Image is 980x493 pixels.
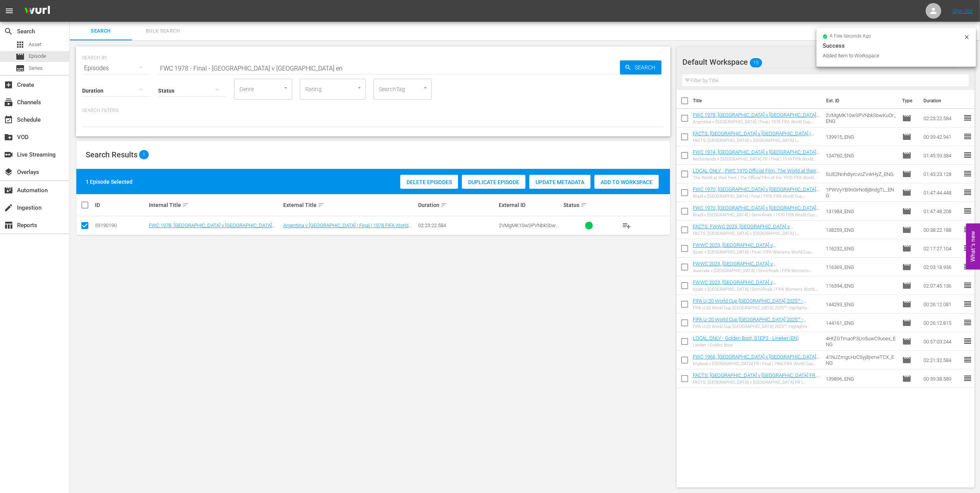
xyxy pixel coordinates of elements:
[693,168,819,179] a: LOCAL ONLY - FWC 1970 Official Film, The World at their Feet (EN)
[149,200,281,210] div: Internal Title
[4,27,13,36] span: Search
[920,202,963,221] td: 01:47:48.208
[693,90,822,112] th: Title
[318,202,325,209] span: sort
[963,299,972,309] span: reorder
[902,114,911,123] span: Episode
[693,261,776,272] a: FWWC 2023, [GEOGRAPHIC_DATA] v [GEOGRAPHIC_DATA] (EN)
[149,222,275,234] a: FWC 1978, [GEOGRAPHIC_DATA] v [GEOGRAPHIC_DATA] (EN)
[920,295,963,314] td: 00:26:12.081
[441,202,448,209] span: sort
[4,115,13,124] span: Schedule
[620,60,661,74] button: Search
[963,262,972,271] span: reorder
[823,369,899,388] td: 139896_ENG
[963,132,972,141] span: reorder
[282,84,289,91] button: Open
[920,369,963,388] td: 00:39:38.589
[594,179,659,185] span: Add to Workspace
[16,52,25,61] span: Episode
[594,175,659,189] button: Add to Workspace
[693,287,820,292] div: Spain v [GEOGRAPHIC_DATA] | Semi-finals | FIFA Women's World Cup Australia & [GEOGRAPHIC_DATA] 20...
[823,41,970,50] div: Success
[920,165,963,183] td: 01:43:23.128
[4,98,13,107] span: Channels
[693,268,820,273] div: Australia v [GEOGRAPHIC_DATA] | Semi-finals | FIFA Women's World Cup Australia & [GEOGRAPHIC_DATA...
[902,132,911,141] span: Episode
[963,281,972,290] span: reorder
[86,178,133,186] div: 1 Episode Selected
[963,206,972,215] span: reorder
[16,64,25,73] span: subtitles
[902,355,911,365] span: Episode
[902,281,911,290] span: Episode
[4,203,13,212] span: Ingestion
[136,27,189,36] span: Bulk Search
[16,40,25,49] span: Asset
[963,169,972,178] span: reorder
[952,8,973,14] a: Sign Out
[693,380,820,385] div: FACTS: [GEOGRAPHIC_DATA] v [GEOGRAPHIC_DATA] FR | [GEOGRAPHIC_DATA] 1966
[902,337,911,346] span: Episode
[693,175,820,180] div: The World at their Feet | The Official Film of the 1970 FIFA World Cup™
[693,242,776,254] a: FWWC 2023, [GEOGRAPHIC_DATA] v [GEOGRAPHIC_DATA] (EN)
[4,133,13,142] span: VOD
[823,146,899,165] td: 134760_ENG
[823,314,899,332] td: 144161_ENG
[693,224,793,235] a: FACTS: FWWC 2023, [GEOGRAPHIC_DATA] v [GEOGRAPHIC_DATA] (EN)
[580,202,587,209] span: sort
[823,52,962,60] div: Added Item to Workspace
[693,112,819,124] a: FWC 1978, [GEOGRAPHIC_DATA] v [GEOGRAPHIC_DATA] (EN)
[563,200,615,210] div: Status
[902,169,911,179] span: Episode
[920,314,963,332] td: 00:26:12.815
[529,179,591,185] span: Update Metadata
[95,222,146,228] div: 59190190
[902,207,911,216] span: Episode
[418,200,496,210] div: Duration
[693,343,799,348] div: Lineker | Golden Boot
[830,33,871,40] span: a few seconds ago
[963,318,972,327] span: reorder
[693,138,820,143] div: FACTS: [GEOGRAPHIC_DATA] v [GEOGRAPHIC_DATA] | [GEOGRAPHIC_DATA] 1978
[622,221,631,230] span: playlist_add
[4,167,13,177] span: Overlays
[693,372,820,384] a: FACTS: [GEOGRAPHIC_DATA] v [GEOGRAPHIC_DATA] FR | [GEOGRAPHIC_DATA] 1966 (EN)
[693,335,799,341] a: LOCAL ONLY - Golden Boot, S1EP2 - Lineker (EN)
[693,131,814,142] a: FACTS: [GEOGRAPHIC_DATA] v [GEOGRAPHIC_DATA] | [GEOGRAPHIC_DATA] 1978 (EN)
[529,175,591,189] button: Update Metadata
[462,175,525,189] button: Duplicate Episode
[902,300,911,309] span: Episode
[902,318,911,328] span: Episode
[897,90,919,112] th: Type
[632,60,661,74] span: Search
[750,55,762,71] span: 15
[693,186,819,198] a: FWC 1970, [GEOGRAPHIC_DATA] v [GEOGRAPHIC_DATA], Final - FMR (EN)
[693,231,820,236] div: FACTS: [GEOGRAPHIC_DATA] v [GEOGRAPHIC_DATA] | [GEOGRAPHIC_DATA]/[GEOGRAPHIC_DATA] 2023
[963,188,972,197] span: reorder
[902,188,911,197] span: Episode
[29,64,43,72] span: Series
[693,250,820,255] div: Spain v [GEOGRAPHIC_DATA] | Final | FIFA Women's World Cup Australia & [GEOGRAPHIC_DATA] 2023™ | ...
[693,212,820,217] div: Brazil v [GEOGRAPHIC_DATA] | Semi-finals | 1970 FIFA World Cup [GEOGRAPHIC_DATA]™ | Full Match Re...
[823,183,899,202] td: 1PWVyYB9n0irNo8j8ndgTL_ENG
[19,2,56,20] img: ans4CAIJ8jUAAAAAAAAAAAAAAAAAAAAAAAAgQb4GAAAAAAAAAAAAAAAAAAAAAAAAJMjXAAAAAAAAAAAAAAAAAAAAAAAAgAT5G...
[963,113,972,122] span: reorder
[963,225,972,234] span: reorder
[4,80,13,90] span: add_box
[693,194,820,199] div: Brazil v [GEOGRAPHIC_DATA] | Final | 1970 FIFA World Cup [GEOGRAPHIC_DATA]™ | Full Match Replay
[919,90,965,112] th: Duration
[283,222,412,234] a: Argentina v [GEOGRAPHIC_DATA] | Final | 1978 FIFA World Cup [GEOGRAPHIC_DATA]™ | Full Match Replay
[400,175,458,189] button: Delete Episodes
[82,57,150,79] div: Episodes
[920,146,963,165] td: 01:45:59.384
[617,216,636,235] button: playlist_add
[4,221,13,230] span: Reports
[966,224,980,270] button: Open Feedback Widget
[823,239,899,258] td: 116232_ENG
[418,222,496,228] div: 02:23:22.584
[4,150,13,159] span: switch_video
[693,298,806,310] a: FIFA U-20 World Cup [GEOGRAPHIC_DATA] 2025™ - Highlights Bundle MD 7+8+9 (EN)
[693,361,820,366] div: England v [GEOGRAPHIC_DATA] FR | Final | 1966 FIFA World Cup [GEOGRAPHIC_DATA]™ | Full Match Replay
[823,221,899,239] td: 138259_ENG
